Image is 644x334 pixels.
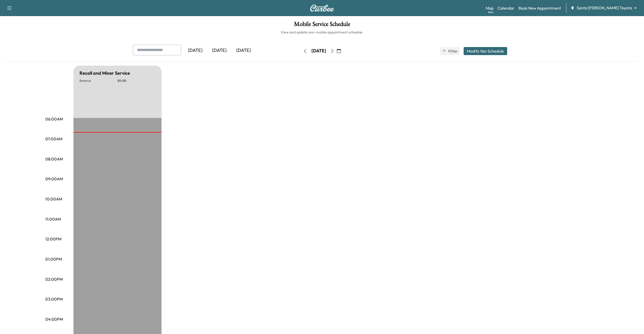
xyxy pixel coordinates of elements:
[577,5,632,11] span: Santa [PERSON_NAME] Toyota
[498,5,514,11] a: Calendar
[486,5,494,11] a: MapBeta
[448,48,457,54] span: Filter
[310,5,334,12] img: Curbee Logo
[45,316,63,322] p: 04:00PM
[45,236,61,242] p: 12:00PM
[45,196,62,202] p: 10:00AM
[45,176,63,182] p: 09:00AM
[45,156,63,162] p: 08:00AM
[45,256,62,262] p: 01:00PM
[464,47,507,55] button: Modify Van Schedule
[518,5,561,11] a: Book New Appointment
[45,116,63,122] p: 06:00AM
[207,45,231,56] div: [DATE]
[79,70,130,77] h5: Recall and Minor Service
[231,45,256,56] div: [DATE]
[45,136,62,142] p: 07:00AM
[117,79,155,83] p: $ 0.00
[440,47,460,55] button: Filter
[488,10,494,14] div: Beta
[45,216,61,222] p: 11:00AM
[45,296,63,302] p: 03:00PM
[45,276,63,282] p: 02:00PM
[5,30,639,35] h6: View and update your mobile appointment schedule.
[183,45,207,56] div: [DATE]
[79,79,117,83] p: Revenue
[311,48,326,54] div: [DATE]
[5,21,639,30] h1: Mobile Service Schedule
